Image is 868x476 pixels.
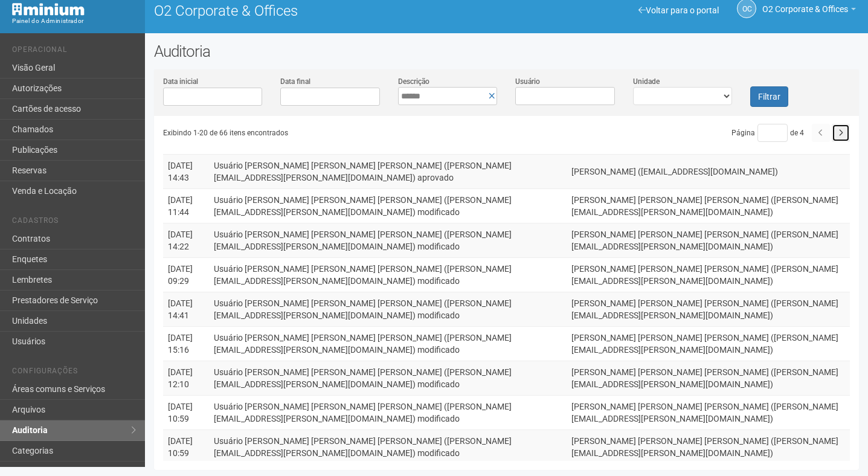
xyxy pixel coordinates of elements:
label: Descrição [398,76,429,87]
td: [PERSON_NAME] [PERSON_NAME] [PERSON_NAME] ([PERSON_NAME][EMAIL_ADDRESS][PERSON_NAME][DOMAIN_NAME]) [567,396,850,430]
div: Painel do Administrador [12,16,136,27]
label: Data final [280,76,310,87]
td: [DATE] 14:41 [163,292,209,327]
div: Exibindo 1-20 de 66 itens encontrados [163,124,507,142]
td: [DATE] 14:43 [163,155,209,189]
td: [PERSON_NAME] [PERSON_NAME] [PERSON_NAME] ([PERSON_NAME][EMAIL_ADDRESS][PERSON_NAME][DOMAIN_NAME]) [567,258,850,292]
h2: Auditoria [154,42,860,60]
td: [PERSON_NAME] [PERSON_NAME] [PERSON_NAME] ([PERSON_NAME][EMAIL_ADDRESS][PERSON_NAME][DOMAIN_NAME]) [567,189,850,224]
td: [DATE] 10:59 [163,430,209,465]
label: Usuário [515,76,540,87]
label: Unidade [633,76,660,87]
h1: O2 Corporate & Offices [154,3,498,19]
button: Filtrar [750,86,788,107]
li: Operacional [12,45,136,58]
td: Usuário [PERSON_NAME] [PERSON_NAME] [PERSON_NAME] ([PERSON_NAME][EMAIL_ADDRESS][PERSON_NAME][DOMA... [209,155,567,189]
label: Data inicial [163,76,198,87]
td: [DATE] 11:44 [163,189,209,224]
td: Usuário [PERSON_NAME] [PERSON_NAME] [PERSON_NAME] ([PERSON_NAME][EMAIL_ADDRESS][PERSON_NAME][DOMA... [209,224,567,258]
td: Usuário [PERSON_NAME] [PERSON_NAME] [PERSON_NAME] ([PERSON_NAME][EMAIL_ADDRESS][PERSON_NAME][DOMA... [209,396,567,430]
td: [DATE] 14:22 [163,224,209,258]
li: Cadastros [12,216,136,229]
td: [PERSON_NAME] [PERSON_NAME] [PERSON_NAME] ([PERSON_NAME][EMAIL_ADDRESS][PERSON_NAME][DOMAIN_NAME]) [567,224,850,258]
li: Configurações [12,367,136,379]
td: Usuário [PERSON_NAME] [PERSON_NAME] [PERSON_NAME] ([PERSON_NAME][EMAIL_ADDRESS][PERSON_NAME][DOMA... [209,327,567,361]
a: O2 Corporate & Offices [762,6,856,16]
td: Usuário [PERSON_NAME] [PERSON_NAME] [PERSON_NAME] ([PERSON_NAME][EMAIL_ADDRESS][PERSON_NAME][DOMA... [209,292,567,327]
td: [PERSON_NAME] [PERSON_NAME] [PERSON_NAME] ([PERSON_NAME][EMAIL_ADDRESS][PERSON_NAME][DOMAIN_NAME]) [567,327,850,361]
td: [DATE] 12:10 [163,361,209,396]
span: Página de 4 [731,129,804,137]
td: Usuário [PERSON_NAME] [PERSON_NAME] [PERSON_NAME] ([PERSON_NAME][EMAIL_ADDRESS][PERSON_NAME][DOMA... [209,361,567,396]
img: Minium [12,3,85,16]
td: [PERSON_NAME] ([EMAIL_ADDRESS][DOMAIN_NAME]) [567,155,850,189]
td: [DATE] 10:59 [163,396,209,430]
td: Usuário [PERSON_NAME] [PERSON_NAME] [PERSON_NAME] ([PERSON_NAME][EMAIL_ADDRESS][PERSON_NAME][DOMA... [209,189,567,224]
td: Usuário [PERSON_NAME] [PERSON_NAME] [PERSON_NAME] ([PERSON_NAME][EMAIL_ADDRESS][PERSON_NAME][DOMA... [209,430,567,465]
a: Voltar para o portal [638,5,719,15]
td: [PERSON_NAME] [PERSON_NAME] [PERSON_NAME] ([PERSON_NAME][EMAIL_ADDRESS][PERSON_NAME][DOMAIN_NAME]) [567,361,850,396]
td: [PERSON_NAME] [PERSON_NAME] [PERSON_NAME] ([PERSON_NAME][EMAIL_ADDRESS][PERSON_NAME][DOMAIN_NAME]) [567,292,850,327]
td: [DATE] 09:29 [163,258,209,292]
td: Usuário [PERSON_NAME] [PERSON_NAME] [PERSON_NAME] ([PERSON_NAME][EMAIL_ADDRESS][PERSON_NAME][DOMA... [209,258,567,292]
td: [PERSON_NAME] [PERSON_NAME] [PERSON_NAME] ([PERSON_NAME][EMAIL_ADDRESS][PERSON_NAME][DOMAIN_NAME]) [567,430,850,465]
td: [DATE] 15:16 [163,327,209,361]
